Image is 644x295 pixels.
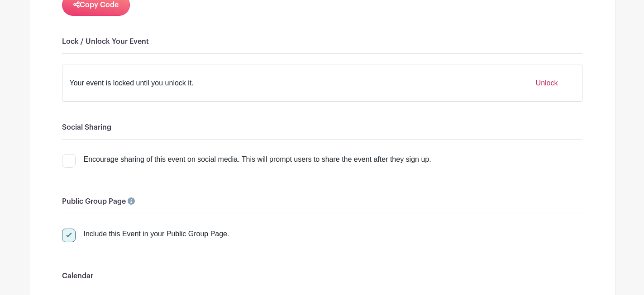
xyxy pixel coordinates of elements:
div: Your event is locked until you unlock it. [70,78,194,89]
h6: Calendar [62,272,582,281]
h6: Public Group Page [62,197,582,206]
div: Encourage sharing of this event on social media. This will prompt users to share the event after ... [84,154,431,165]
h6: Social Sharing [62,123,582,132]
div: Include this Event in your Public Group Page. [84,229,229,239]
button: Unlock [526,72,568,94]
h6: Lock / Unlock Your Event [62,37,582,46]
